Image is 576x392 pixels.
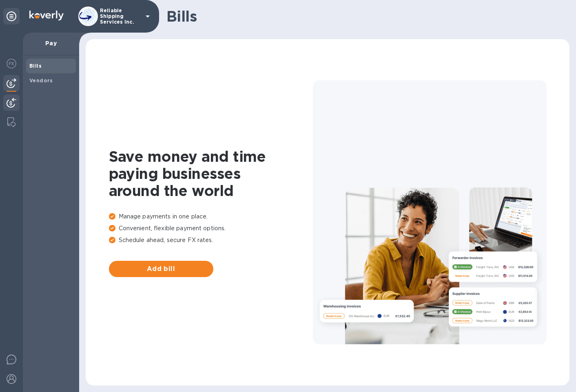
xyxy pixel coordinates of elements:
p: Pay [29,39,73,47]
span: Add bill [115,264,207,274]
img: Logo [29,11,64,20]
h1: Bills [166,8,563,25]
button: Add bill [109,261,213,277]
p: Manage payments in one place. [109,212,313,221]
p: Reliable Shipping Services Inc. [100,8,141,25]
b: Vendors [29,77,53,84]
b: Bills [29,63,42,69]
div: Unpin categories [3,8,20,24]
h1: Save money and time paying businesses around the world [109,148,313,199]
p: Convenient, flexible payment options. [109,224,313,233]
p: Schedule ahead, secure FX rates. [109,236,313,244]
img: Foreign exchange [7,59,16,68]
